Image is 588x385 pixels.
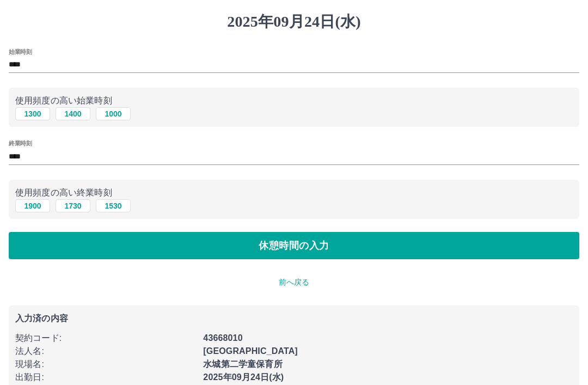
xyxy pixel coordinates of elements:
button: 1300 [15,107,50,120]
p: 現場名 : [15,358,197,371]
button: 1400 [56,107,90,120]
b: 43668010 [203,333,242,343]
p: 出勤日 : [15,371,197,384]
p: 前へ戻る [9,277,579,288]
p: 法人名 : [15,345,197,358]
b: 2025年09月24日(水) [203,372,284,382]
button: 1730 [56,199,90,212]
p: 使用頻度の高い始業時刻 [15,94,573,107]
button: 1530 [96,199,131,212]
p: 使用頻度の高い終業時刻 [15,186,573,199]
p: 入力済の内容 [15,314,573,323]
h1: 2025年09月24日(水) [9,13,579,31]
label: 始業時刻 [9,47,32,56]
b: [GEOGRAPHIC_DATA] [203,346,298,356]
label: 終業時刻 [9,139,32,148]
button: 1900 [15,199,50,212]
button: 1000 [96,107,131,120]
button: 休憩時間の入力 [9,232,579,259]
p: 契約コード : [15,332,197,345]
b: 水城第二学童保育所 [203,359,282,369]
